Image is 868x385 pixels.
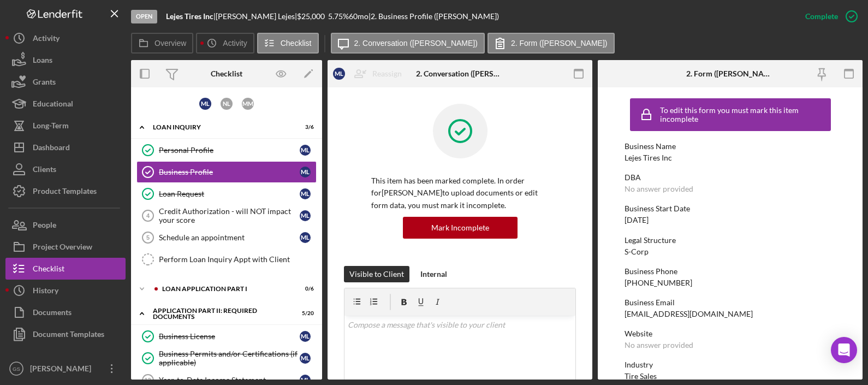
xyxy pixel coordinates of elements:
[153,307,287,320] div: Application Part II: Required Documents
[33,280,58,304] div: History
[300,145,311,156] div: M L
[33,71,56,96] div: Grants
[159,332,300,341] div: Business License
[625,216,649,224] div: [DATE]
[5,323,126,345] button: Document Templates
[33,115,69,139] div: Long-Term
[223,39,247,48] label: Activity
[5,180,126,202] button: Product Templates
[300,331,311,342] div: M L
[146,212,150,219] tspan: 4
[136,139,317,161] a: Personal ProfileML
[5,137,126,158] button: Dashboard
[162,286,287,292] div: Loan Application Part I
[153,124,287,131] div: Loan Inquiry
[159,233,300,242] div: Schedule an appointment
[5,280,126,301] button: History
[33,158,56,183] div: Clients
[805,5,838,27] div: Complete
[349,12,368,21] div: 60 mo
[136,227,317,248] a: 5Schedule an appointmentML
[371,175,549,211] p: This item has been marked complete. In order for [PERSON_NAME] to upload documents or edit form d...
[5,214,126,236] a: People
[33,323,104,348] div: Document Templates
[144,377,151,383] tspan: 12
[794,5,863,27] button: Complete
[625,298,836,307] div: Business Email
[166,11,213,21] b: Lejes Tires Inc
[5,27,126,49] button: Activity
[300,167,311,177] div: M L
[625,360,836,369] div: Industry
[625,185,693,193] div: No answer provided
[5,158,126,180] button: Clients
[211,69,242,78] div: Checklist
[33,93,73,117] div: Educational
[33,258,64,282] div: Checklist
[344,266,409,282] button: Visible to Client
[625,236,836,245] div: Legal Structure
[5,236,126,258] a: Project Overview
[159,376,300,384] div: Year-to-Date Income Statement
[33,49,52,74] div: Loans
[349,266,404,282] div: Visible to Client
[300,188,311,199] div: M L
[33,236,92,260] div: Project Overview
[146,234,150,241] tspan: 5
[242,98,254,110] div: M M
[487,33,615,54] button: 2. Form ([PERSON_NAME])
[5,115,126,137] button: Long-Term
[625,267,836,276] div: Business Phone
[257,33,319,54] button: Checklist
[300,210,311,221] div: M L
[159,350,300,367] div: Business Permits and/or Certifications (if applicable)
[420,266,447,282] div: Internal
[660,106,828,123] div: To edit this form you must mark this item incomplete
[136,347,317,369] a: Business Permits and/or Certifications (if applicable)ML
[372,63,402,85] div: Reassign
[136,205,317,227] a: 4Credit Authorization - will NOT impact your scoreML
[159,255,316,264] div: Perform Loan Inquiry Appt with Client
[33,214,56,239] div: People
[5,301,126,323] a: Documents
[221,98,233,110] div: N L
[136,325,317,347] a: Business LicenseML
[625,310,753,318] div: [EMAIL_ADDRESS][DOMAIN_NAME]
[5,93,126,115] button: Educational
[166,12,216,21] div: |
[511,39,608,48] label: 2. Form ([PERSON_NAME])
[196,33,254,54] button: Activity
[136,183,317,205] a: Loan RequestML
[33,180,97,205] div: Product Templates
[199,98,211,110] div: M L
[625,153,672,162] div: Lejes Tires Inc
[136,161,317,183] a: Business ProfileML
[300,232,311,243] div: M L
[625,142,836,151] div: Business Name
[831,337,857,363] div: Open Intercom Messenger
[403,217,518,239] button: Mark Incomplete
[33,301,72,326] div: Documents
[625,329,836,338] div: Website
[331,33,485,54] button: 2. Conversation ([PERSON_NAME])
[625,204,836,213] div: Business Start Date
[5,71,126,93] button: Grants
[5,258,126,280] a: Checklist
[333,68,345,80] div: M L
[159,207,300,224] div: Credit Authorization - will NOT impact your score
[131,33,193,54] button: Overview
[416,69,504,78] div: 2. Conversation ([PERSON_NAME])
[328,63,413,85] button: MLReassign
[625,173,836,182] div: DBA
[159,168,300,176] div: Business Profile
[159,146,300,155] div: Personal Profile
[13,366,20,372] text: GS
[294,286,314,292] div: 0 / 6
